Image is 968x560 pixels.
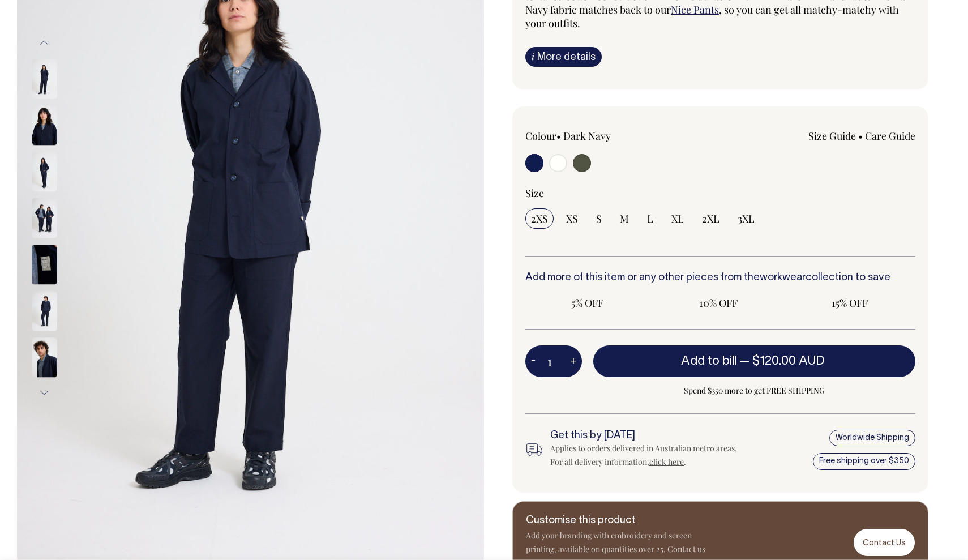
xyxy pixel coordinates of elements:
[564,350,582,373] button: +
[32,337,57,377] img: dark-navy
[666,208,689,229] input: XL
[732,208,760,229] input: 3XL
[671,3,719,16] a: Nice Pants
[526,515,707,527] h6: Customise this product
[593,345,915,377] button: Add to bill —$120.00 AUD
[649,456,684,467] a: click here
[525,350,541,373] button: -
[531,212,548,225] span: 2XS
[36,381,53,406] button: Next
[32,105,57,145] img: dark-navy
[36,30,53,55] button: Previous
[808,129,856,143] a: Size Guide
[662,296,776,310] span: 10% OFF
[752,356,825,367] span: $120.00 AUD
[550,442,738,469] div: Applies to orders delivered in Australian metro areas. For all delivery information, .
[614,208,635,229] input: M
[525,293,650,313] input: 5% OFF
[556,129,561,143] span: •
[681,356,736,367] span: Add to bill
[590,208,607,229] input: S
[32,59,57,99] img: dark-navy
[593,384,915,397] span: Spend $350 more to get FREE SHIPPING
[531,296,644,310] span: 5% OFF
[550,430,738,442] h6: Get this by [DATE]
[858,129,863,143] span: •
[793,296,906,310] span: 15% OFF
[563,129,611,143] label: Dark Navy
[32,152,57,191] img: dark-navy
[525,47,602,67] a: iMore details
[739,356,828,367] span: —
[787,293,912,313] input: 15% OFF
[696,208,725,229] input: 2XL
[560,208,584,229] input: XS
[854,529,915,555] a: Contact Us
[525,208,554,229] input: 2XS
[596,212,602,225] span: S
[647,212,653,225] span: L
[32,198,57,238] img: dark-navy
[525,3,899,30] span: , so you can get all matchy-matchy with your outfits.
[738,212,755,225] span: 3XL
[671,212,684,225] span: XL
[32,245,57,284] img: dark-navy
[32,291,57,331] img: dark-navy
[525,272,915,284] h6: Add more of this item or any other pieces from the collection to save
[702,212,719,225] span: 2XL
[657,293,781,313] input: 10% OFF
[566,212,578,225] span: XS
[525,186,915,200] div: Size
[525,129,682,143] div: Colour
[865,129,915,143] a: Care Guide
[532,50,534,62] span: i
[620,212,629,225] span: M
[641,208,659,229] input: L
[760,273,806,283] a: workwear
